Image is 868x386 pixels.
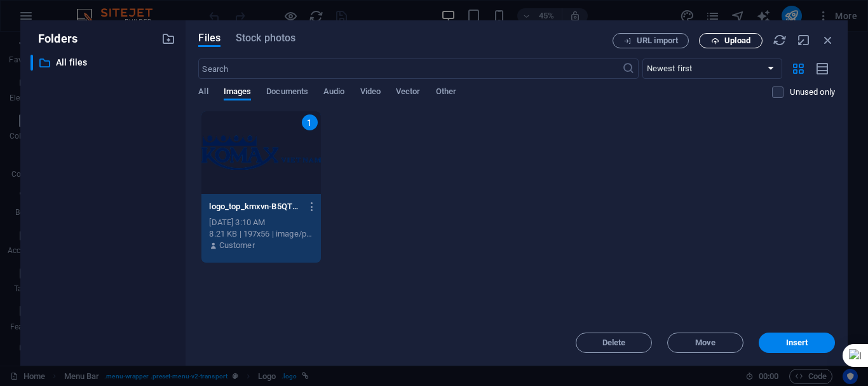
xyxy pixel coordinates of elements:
p: logo_top_kmxvn-B5QTB0GMQlaiH-bw4x2CnQ.png [209,201,301,212]
i: Minimize [797,33,811,47]
span: Other [436,84,456,102]
span: All [198,84,208,102]
span: Delete [602,339,626,347]
button: Delete [576,333,652,353]
span: Insert [786,339,808,347]
span: Documents [266,84,308,102]
span: Move [695,339,715,347]
span: Audio [323,84,344,102]
button: Insert [759,333,835,353]
button: URL import [613,33,689,48]
span: Upload [724,37,750,45]
span: Stock photos [236,31,295,46]
div: 1 [302,114,318,130]
p: Customer [219,240,255,251]
div: 8.21 KB | 197x56 | image/png [209,228,313,240]
i: Reload [773,33,787,47]
p: All files [56,55,153,70]
i: Create new folder [161,32,175,46]
span: Vector [396,84,421,102]
i: Close [821,33,835,47]
button: Move [667,333,743,353]
input: Search [198,59,621,79]
span: Files [198,31,220,46]
p: Folders [31,31,78,47]
span: Images [224,84,252,102]
span: Video [360,84,381,102]
div: ​ [31,55,33,71]
span: URL import [637,37,678,45]
button: Upload [699,33,763,48]
p: Displays only files that are not in use on the website. Files added during this session can still... [790,86,835,98]
div: [DATE] 3:10 AM [209,217,313,228]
